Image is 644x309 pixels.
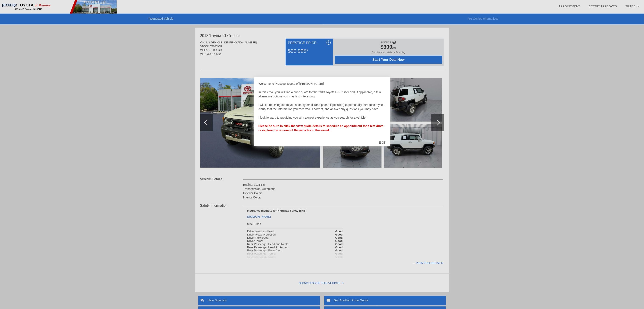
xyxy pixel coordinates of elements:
b: Please be sure to click the view quote details to schedule an appointment for a test drive or exp... [259,124,384,132]
div: EXIT [375,136,390,149]
div: Welcome to Prestige Toyota of [PERSON_NAME]! In this email you will find a price quote for the 20... [259,82,386,137]
a: Appointment [559,5,580,8]
a: Credit Approved [589,5,617,8]
a: Trade-In [626,5,640,8]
